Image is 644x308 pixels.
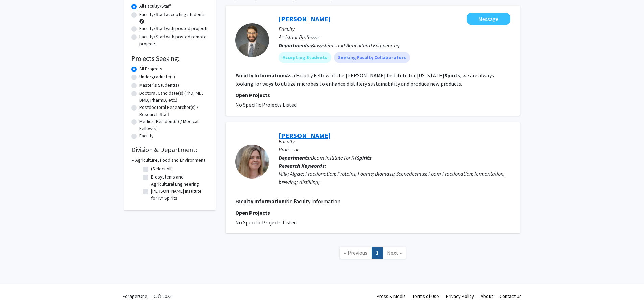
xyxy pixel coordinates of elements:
b: Spirits [444,72,460,79]
label: All Faculty/Staff [139,3,171,10]
a: Press & Media [377,293,406,299]
b: Spirits [357,154,372,161]
h3: Agriculture, Food and Environment [135,157,205,164]
label: [PERSON_NAME] Institute for KY Spirits [151,188,207,202]
label: Doctoral Candidate(s) (PhD, MD, DMD, PharmD, etc.) [139,90,209,104]
p: Open Projects [235,209,510,217]
h2: Projects Seeking: [131,54,209,63]
label: Faculty/Staff with posted projects [139,25,209,32]
label: Master's Student(s) [139,81,179,89]
span: « Previous [344,249,367,256]
a: [PERSON_NAME] [279,15,331,23]
b: Research Keywords: [279,162,326,169]
b: Departments: [279,154,311,161]
p: Professor [279,145,510,153]
h2: Division & Department: [131,146,209,154]
label: Undergraduate(s) [139,73,175,80]
iframe: Chat [5,278,29,303]
fg-read-more: As a Faculty Fellow of the [PERSON_NAME] Institute for [US_STATE] , we are always looking for way... [235,72,494,87]
p: Faculty [279,25,510,33]
span: No Specific Projects Listed [235,101,297,108]
span: Next » [387,249,402,256]
p: Faculty [279,137,510,145]
b: Faculty Information: [235,72,286,79]
p: Assistant Professor [279,33,510,41]
label: All Projects [139,65,162,72]
a: Privacy Policy [446,293,474,299]
mat-chip: Seeking Faculty Collaborators [334,52,410,63]
button: Message Tyler Barzee [467,13,510,25]
div: ForagerOne, LLC © 2025 [123,284,172,308]
label: Medical Resident(s) / Medical Fellow(s) [139,118,209,132]
b: Departments: [279,42,311,49]
span: Biosystems and Agricultural Engineering [311,42,400,49]
nav: Page navigation [226,240,520,267]
mat-chip: Accepting Students [279,52,331,63]
label: Faculty [139,132,154,139]
a: [PERSON_NAME] [279,131,331,140]
label: Postdoctoral Researcher(s) / Research Staff [139,104,209,118]
span: Beam Institute for KY [311,154,372,161]
label: Faculty/Staff with posted remote projects [139,33,209,47]
a: Contact Us [500,293,522,299]
label: Biosystems and Agricultural Engineering [151,173,207,188]
b: Faculty Information: [235,198,286,205]
label: (Select All) [151,165,173,172]
a: Terms of Use [412,293,439,299]
span: No Specific Projects Listed [235,219,297,226]
a: Previous Page [340,247,372,259]
p: Open Projects [235,91,510,99]
a: Next Page [383,247,406,259]
div: Milk; Algae; Fractionation; Proteins; Foams; Biomass; Scenedesmus; Foam Fractionation; fermentati... [279,170,510,186]
label: Faculty/Staff accepting students [139,11,206,18]
span: No Faculty Information [286,198,340,205]
a: 1 [372,247,383,259]
a: About [481,293,493,299]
